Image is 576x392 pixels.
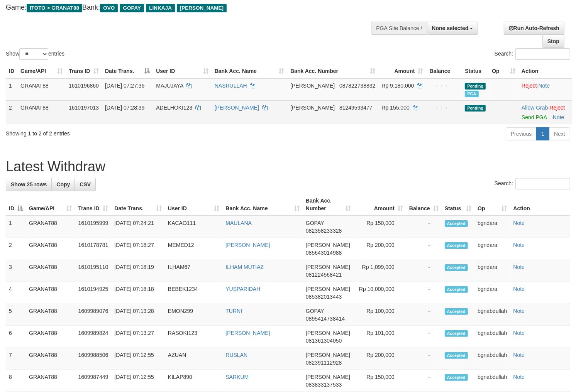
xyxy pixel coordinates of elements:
[442,194,474,216] th: Status: activate to sort column ascending
[290,105,335,111] span: [PERSON_NAME]
[75,238,111,260] td: 1610178781
[465,83,486,90] span: Pending
[513,308,525,314] a: Note
[513,220,525,226] a: Note
[306,308,324,314] span: GOPAY
[406,282,442,304] td: -
[75,304,111,326] td: 1609989076
[354,260,406,282] td: Rp 1,099,000
[445,374,468,381] span: Accepted
[406,326,442,348] td: -
[75,178,96,191] a: CSV
[354,282,406,304] td: Rp 10,000,000
[26,370,75,392] td: GRANAT88
[445,242,468,249] span: Accepted
[165,216,223,238] td: KACAO111
[153,64,211,78] th: User ID: activate to sort column ascending
[80,181,91,188] span: CSV
[306,264,350,270] span: [PERSON_NAME]
[75,282,111,304] td: 1610194925
[75,348,111,370] td: 1609988506
[465,91,478,97] span: Marked by bgndara
[474,216,510,238] td: bgndara
[290,83,335,89] span: [PERSON_NAME]
[445,330,468,337] span: Accepted
[306,352,350,358] span: [PERSON_NAME]
[165,304,223,326] td: EMON299
[51,178,75,191] a: Copy
[445,352,468,359] span: Accepted
[513,352,525,358] a: Note
[177,4,227,12] span: [PERSON_NAME]
[19,48,48,60] select: Showentries
[26,348,75,370] td: GRANAT88
[6,216,26,238] td: 1
[222,194,303,216] th: Bank Acc. Name: activate to sort column ascending
[212,64,287,78] th: Bank Acc. Name: activate to sort column ascending
[69,105,99,111] span: 1610197013
[26,304,75,326] td: GRANAT88
[371,22,427,35] div: PGA Site Balance /
[549,127,570,140] a: Next
[165,282,223,304] td: BEBEK1234
[462,64,489,78] th: Status
[518,78,572,101] td: ·
[406,238,442,260] td: -
[306,316,345,322] span: Copy 0895414738414 to clipboard
[6,178,52,191] a: Show 25 rows
[306,272,342,278] span: Copy 081224568421 to clipboard
[306,338,342,344] span: Copy 081361304050 to clipboard
[495,48,570,60] label: Search:
[513,374,525,380] a: Note
[215,83,247,89] a: NASRULLAH
[522,105,548,111] a: Allow Grab
[225,220,252,226] a: MAULANA
[165,326,223,348] td: RASOKI123
[522,83,537,89] a: Reject
[111,238,164,260] td: [DATE] 07:18:27
[66,64,102,78] th: Trans ID: activate to sort column ascending
[513,286,525,292] a: Note
[105,105,144,111] span: [DATE] 07:28:39
[225,352,247,358] a: RUSLAN
[510,194,571,216] th: Action
[303,194,354,216] th: Bank Acc. Number: activate to sort column ascending
[56,181,70,188] span: Copy
[27,4,82,12] span: ITOTO > GRANAT88
[406,304,442,326] td: -
[515,178,570,189] input: Search:
[156,105,192,111] span: ADELHOKI123
[6,100,17,124] td: 2
[518,64,572,78] th: Action
[306,228,342,234] span: Copy 082358233328 to clipboard
[225,264,264,270] a: ILHAM MUTIAZ
[225,308,242,314] a: TURNI
[225,286,260,292] a: YUSPARIDAH
[6,282,26,304] td: 4
[474,348,510,370] td: bgnabdullah
[429,82,459,90] div: - - -
[111,194,164,216] th: Date Trans.: activate to sort column ascending
[6,238,26,260] td: 2
[381,83,414,89] span: Rp 9.180.000
[536,127,549,140] a: 1
[6,127,234,137] div: Showing 1 to 2 of 2 entries
[17,100,66,124] td: GRANAT88
[504,22,564,35] a: Run Auto-Refresh
[6,370,26,392] td: 8
[474,238,510,260] td: bgndara
[354,370,406,392] td: Rp 150,000
[522,105,549,111] span: ·
[429,104,459,112] div: - - -
[26,216,75,238] td: GRANAT88
[26,326,75,348] td: GRANAT88
[165,194,223,216] th: User ID: activate to sort column ascending
[26,282,75,304] td: GRANAT88
[6,326,26,348] td: 6
[506,127,537,140] a: Previous
[522,114,547,120] a: Send PGA
[406,194,442,216] th: Balance: activate to sort column ascending
[539,83,550,89] a: Note
[406,216,442,238] td: -
[69,83,99,89] span: 1610196860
